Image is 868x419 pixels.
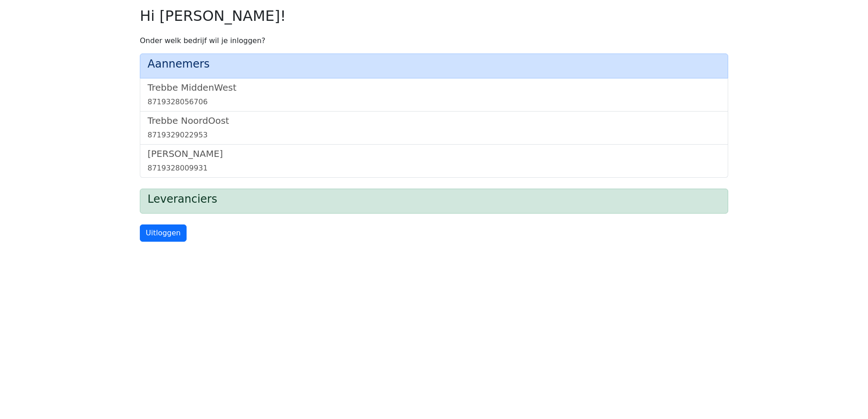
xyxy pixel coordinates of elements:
[148,97,720,107] div: 8719328056706
[148,82,720,107] a: Trebbe MiddenWest8719328056706
[148,58,720,71] h4: Aannemers
[148,193,720,206] h4: Leveranciers
[140,224,187,242] a: Uitloggen
[148,82,720,93] h5: Trebbe MiddenWest
[148,163,720,174] div: 8719328009931
[148,130,720,141] div: 8719329022953
[148,148,720,159] h5: [PERSON_NAME]
[148,115,720,141] a: Trebbe NoordOost8719329022953
[148,115,720,126] h5: Trebbe NoordOost
[140,35,728,46] p: Onder welk bedrijf wil je inloggen?
[140,7,728,24] h2: Hi [PERSON_NAME]!
[148,148,720,174] a: [PERSON_NAME]8719328009931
